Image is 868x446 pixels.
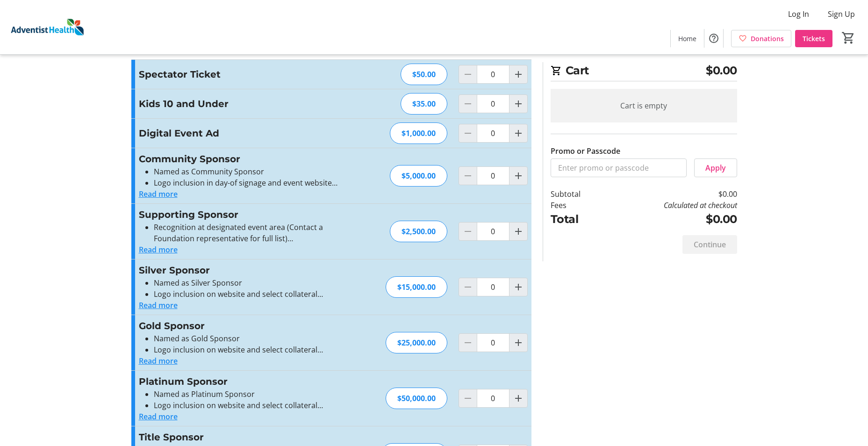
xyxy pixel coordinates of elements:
button: Read more [139,300,178,311]
h3: Platinum Sponsor [139,374,343,388]
td: Fees [551,200,605,211]
li: Named as Silver Sponsor [154,277,343,288]
li: Named as Community Sponsor [154,166,343,177]
div: $2,500.00 [390,221,447,242]
h3: Digital Event Ad [139,126,343,140]
a: Donations [731,30,791,47]
span: Log In [788,8,809,20]
div: $50.00 [401,64,447,85]
li: Logo inclusion on website and select collateral [154,400,343,411]
h3: Silver Sponsor [139,263,343,277]
button: Increment by one [509,334,527,352]
td: Subtotal [551,188,605,200]
div: Cart is empty [551,89,737,122]
button: Read more [139,411,178,422]
label: Promo or Passcode [551,145,620,157]
img: Adventist Health's Logo [6,4,89,50]
td: Total [551,211,605,228]
h3: Supporting Sponsor [139,208,343,222]
h3: Spectator Ticket [139,67,343,81]
li: Logo inclusion on website and select collateral [154,288,343,300]
button: Increment by one [509,124,527,142]
button: Sign Up [820,7,862,22]
div: $1,000.00 [390,122,447,144]
h3: Gold Sponsor [139,319,343,333]
span: Sign Up [828,8,855,20]
button: Increment by one [509,167,527,185]
button: Cart [840,29,857,46]
input: Kids 10 and Under Quantity [477,94,509,113]
input: Silver Sponsor Quantity [477,278,509,296]
button: Increment by one [509,223,527,240]
h3: Title Sponsor [139,430,343,444]
input: Gold Sponsor Quantity [477,333,509,352]
button: Help [704,29,723,48]
a: Home [671,30,704,47]
button: Increment by one [509,278,527,296]
div: $25,000.00 [386,332,447,353]
button: Increment by one [509,389,527,407]
h3: Kids 10 and Under [139,97,343,111]
span: Tickets [803,34,825,43]
span: Apply [705,162,726,173]
span: Donations [751,34,784,43]
button: Log In [781,7,817,22]
div: $35.00 [401,93,447,115]
span: Home [678,34,696,43]
td: $0.00 [604,188,737,200]
td: Calculated at checkout [604,200,737,211]
span: $0.00 [706,62,737,79]
td: $0.00 [604,211,737,228]
li: Logo inclusion in day-of signage and event website [154,177,343,188]
input: Spectator Ticket Quantity [477,65,509,84]
h3: Community Sponsor [139,152,343,166]
div: $15,000.00 [386,276,447,298]
input: Digital Event Ad Quantity [477,124,509,143]
a: Tickets [795,30,832,47]
button: Increment by one [509,95,527,113]
button: Read more [139,188,178,200]
button: Increment by one [509,65,527,83]
input: Supporting Sponsor Quantity [477,222,509,241]
input: Enter promo or passcode [551,158,687,177]
button: Read more [139,355,178,367]
li: Named as Gold Sponsor [154,333,343,344]
button: Apply [694,158,737,177]
li: Logo inclusion on website and select collateral [154,344,343,355]
div: $5,000.00 [390,165,447,187]
li: Named as Platinum Sponsor [154,388,343,400]
h2: Cart [551,62,737,81]
input: Platinum Sponsor Quantity [477,389,509,408]
li: Recognition at designated event area (Contact a Foundation representative for full list) [154,222,343,244]
div: $50,000.00 [386,388,447,409]
input: Community Sponsor Quantity [477,166,509,185]
button: Read more [139,244,178,255]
